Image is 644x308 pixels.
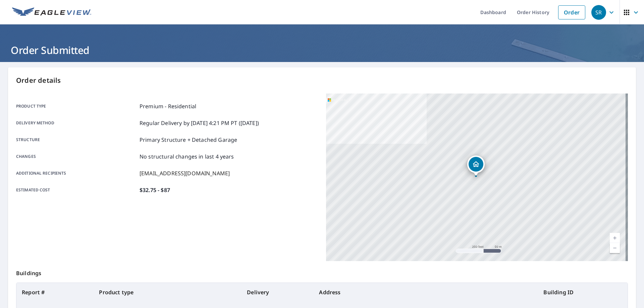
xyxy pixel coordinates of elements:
[610,233,620,243] a: Current Level 17, Zoom In
[314,283,538,302] th: Address
[16,186,137,194] p: Estimated cost
[558,5,585,19] a: Order
[241,283,314,302] th: Delivery
[16,75,628,85] p: Order details
[16,283,94,302] th: Report #
[591,5,606,20] div: SR
[94,283,241,302] th: Product type
[8,43,636,57] h1: Order Submitted
[140,119,259,127] p: Regular Delivery by [DATE] 4:21 PM PT ([DATE])
[140,169,230,177] p: [EMAIL_ADDRESS][DOMAIN_NAME]
[16,261,628,283] p: Buildings
[610,243,620,253] a: Current Level 17, Zoom Out
[140,152,234,161] p: No structural changes in last 4 years
[140,186,170,194] p: $32.75 - $87
[16,136,137,144] p: Structure
[140,102,196,110] p: Premium - Residential
[12,7,91,17] img: EV Logo
[16,169,137,177] p: Additional recipients
[16,102,137,110] p: Product type
[140,136,237,144] p: Primary Structure + Detached Garage
[538,283,628,302] th: Building ID
[16,119,137,127] p: Delivery method
[467,156,485,176] div: Dropped pin, building 1, Residential property, 7601 Holly St Oakland, CA 94621
[16,152,137,161] p: Changes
